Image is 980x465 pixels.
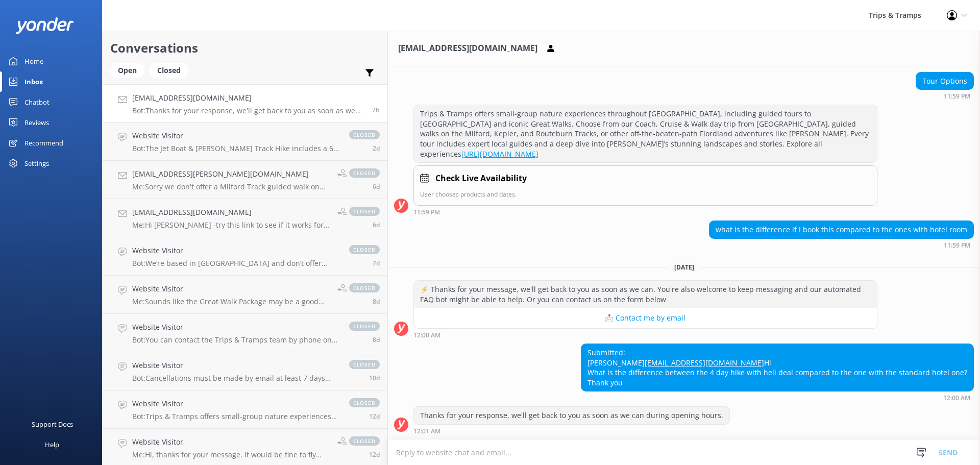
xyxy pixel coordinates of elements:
div: Oct 09 2025 12:01am (UTC +13:00) Pacific/Auckland [413,427,730,434]
div: Inbox [24,71,43,92]
strong: 11:59 PM [413,61,440,67]
span: Sep 26 2025 04:19pm (UTC +13:00) Pacific/Auckland [369,412,380,421]
a: [EMAIL_ADDRESS][DOMAIN_NAME]Me:Hi [PERSON_NAME] -try this link to see if it works for you [URL][D... [103,199,387,237]
p: User chooses products and dates. [420,189,871,199]
a: [EMAIL_ADDRESS][PERSON_NAME][DOMAIN_NAME]Me:Sorry we don't offer a Milford Track guided walk on t... [103,161,387,199]
span: Oct 02 2025 05:35pm (UTC +13:00) Pacific/Auckland [373,182,380,191]
div: Oct 08 2025 11:59pm (UTC +13:00) Pacific/Auckland [413,208,877,215]
p: Bot: You can contact the Trips & Tramps team by phone on [PHONE_NUMBER] within [GEOGRAPHIC_DATA] ... [132,335,339,345]
span: Sep 26 2025 09:44am (UTC +13:00) Pacific/Auckland [369,450,380,459]
span: Oct 06 2025 12:14pm (UTC +13:00) Pacific/Auckland [373,144,380,153]
div: Submitted: [PERSON_NAME] Hi What is the difference between the 4 day hike with heli deal compared... [581,344,973,391]
a: [URL][DOMAIN_NAME] [461,149,538,159]
h4: [EMAIL_ADDRESS][PERSON_NAME][DOMAIN_NAME] [132,168,330,180]
div: Oct 08 2025 11:59pm (UTC +13:00) Pacific/Auckland [413,60,877,67]
div: Settings [24,153,49,174]
div: Oct 09 2025 12:00am (UTC +13:00) Pacific/Auckland [413,331,877,338]
div: Reviews [24,112,49,133]
h4: Website Visitor [132,283,330,295]
span: [DATE] [668,263,700,272]
div: Trips & Tramps offers small-group nature experiences throughout [GEOGRAPHIC_DATA], including guid... [414,105,877,162]
span: closed [349,283,380,292]
a: Closed [150,64,193,76]
strong: 11:59 PM [413,209,440,215]
strong: 12:00 AM [413,332,440,338]
div: Thanks for your response, we'll get back to you as soon as we can during opening hours. [414,407,729,424]
h4: [EMAIL_ADDRESS][DOMAIN_NAME] [132,207,330,218]
span: Oct 01 2025 12:21pm (UTC +13:00) Pacific/Auckland [373,259,380,267]
a: Website VisitorBot:The Jet Boat & [PERSON_NAME] Track Hike includes a 6 km guided walk on a mostl... [103,123,387,161]
p: Me: Hi [PERSON_NAME] -try this link to see if it works for you [URL][DOMAIN_NAME] otherwise email... [132,221,330,230]
span: closed [349,130,380,139]
span: closed [349,360,380,369]
div: Chatbot [24,92,50,112]
span: closed [349,436,380,446]
button: 📩 Contact me by email [414,308,877,328]
h3: [EMAIL_ADDRESS][DOMAIN_NAME] [398,42,537,55]
div: Home [24,51,43,71]
h4: [EMAIL_ADDRESS][DOMAIN_NAME] [132,92,364,104]
p: Bot: The Jet Boat & [PERSON_NAME] Track Hike includes a 6 km guided walk on a mostly flat, well-m... [132,144,339,153]
p: Bot: Cancellations must be made by email at least 7 days before your departure to receive a refun... [132,374,339,383]
div: ⚡ Thanks for your message, we'll get back to you as soon as we can. You're also welcome to keep m... [414,281,877,308]
strong: 11:59 PM [944,242,970,249]
div: Support Docs [32,414,73,434]
h4: Website Visitor [132,398,339,409]
div: what is the difference if I book this compared to the ones with hotel room [709,221,973,238]
a: Open [110,64,150,76]
a: [EMAIL_ADDRESS][DOMAIN_NAME] [645,358,764,368]
span: Sep 29 2025 04:49am (UTC +13:00) Pacific/Auckland [369,374,380,382]
h4: Website Visitor [132,130,339,141]
span: closed [349,398,380,407]
div: Open [110,63,144,78]
span: closed [349,245,380,254]
p: Me: Sounds like the Great Walk Package may be a good option - [URL][DOMAIN_NAME] [132,297,330,306]
div: Oct 09 2025 12:00am (UTC +13:00) Pacific/Auckland [581,394,974,401]
h4: Website Visitor [132,322,339,333]
a: Website VisitorBot:Trips & Tramps offers small-group nature experiences throughout [GEOGRAPHIC_DA... [103,390,387,429]
span: Oct 02 2025 11:00am (UTC +13:00) Pacific/Auckland [373,221,380,229]
img: yonder-white-logo.png [15,17,74,34]
p: Bot: Thanks for your response, we'll get back to you as soon as we can during opening hours. [132,106,364,115]
h2: Conversations [110,38,380,58]
a: Website VisitorMe:Sounds like the Great Walk Package may be a good option - [URL][DOMAIN_NAME]clo... [103,276,387,314]
span: Oct 09 2025 12:00am (UTC +13:00) Pacific/Auckland [372,106,380,114]
a: Website VisitorBot:Cancellations must be made by email at least 7 days before your departure to r... [103,352,387,390]
div: Closed [150,63,188,78]
p: Me: Sorry we don't offer a Milford Track guided walk on the [DATE], unfortunately it is not every... [132,182,330,191]
span: Sep 30 2025 08:35am (UTC +13:00) Pacific/Auckland [373,335,380,344]
strong: 12:01 AM [413,428,440,434]
a: Website VisitorBot:We’re based in [GEOGRAPHIC_DATA] and don’t offer tours from [GEOGRAPHIC_DATA] ... [103,237,387,276]
p: Bot: We’re based in [GEOGRAPHIC_DATA] and don’t offer tours from [GEOGRAPHIC_DATA] due to the 2.5... [132,259,339,268]
div: Tour Options [916,72,973,90]
strong: 12:00 AM [943,395,970,401]
span: Sep 30 2025 08:38am (UTC +13:00) Pacific/Auckland [373,297,380,306]
div: Oct 08 2025 11:59pm (UTC +13:00) Pacific/Auckland [916,92,974,100]
a: [EMAIL_ADDRESS][DOMAIN_NAME]Bot:Thanks for your response, we'll get back to you as soon as we can... [103,84,387,123]
span: closed [349,207,380,216]
div: Recommend [24,133,63,153]
span: closed [349,168,380,178]
strong: 11:59 PM [944,93,970,100]
h4: Website Visitor [132,436,330,448]
div: Help [45,434,59,455]
a: Website VisitorBot:You can contact the Trips & Tramps team by phone on [PHONE_NUMBER] within [GEO... [103,314,387,352]
h4: Website Visitor [132,360,339,371]
h4: Check Live Availability [435,172,527,185]
p: Me: Hi, thanks for your message. It would be fine to fly back home on the [DATE], the last day of... [132,450,330,459]
span: closed [349,322,380,331]
p: Bot: Trips & Tramps offers small-group nature experiences throughout [GEOGRAPHIC_DATA], including... [132,412,339,421]
h4: Website Visitor [132,245,339,256]
div: Oct 08 2025 11:59pm (UTC +13:00) Pacific/Auckland [709,241,974,249]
